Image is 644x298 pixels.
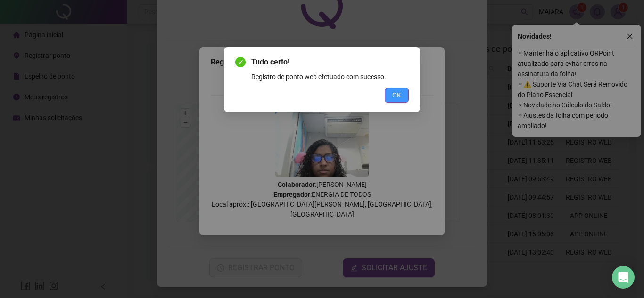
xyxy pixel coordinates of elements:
button: OK [385,88,409,103]
span: OK [392,90,401,100]
div: Registro de ponto web efetuado com sucesso. [251,72,409,82]
span: Tudo certo! [251,56,409,68]
span: check-circle [235,57,246,67]
div: Open Intercom Messenger [612,266,635,289]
